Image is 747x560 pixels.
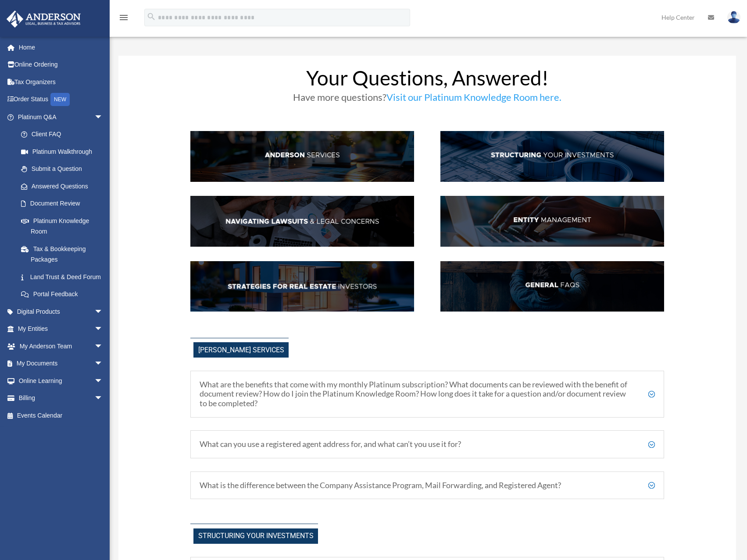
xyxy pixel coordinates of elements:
a: Order StatusNEW [6,91,116,109]
a: Platinum Walkthrough [12,143,116,160]
img: StructInv_hdr [440,131,664,182]
a: Online Learningarrow_drop_down [6,372,116,390]
h5: What can you use a registered agent address for, and what can’t you use it for? [200,439,655,449]
a: Billingarrow_drop_down [6,390,116,407]
img: StratsRE_hdr [190,261,414,312]
a: My Entitiesarrow_drop_down [6,320,116,338]
span: arrow_drop_down [94,337,112,355]
h5: What is the difference between the Company Assistance Program, Mail Forwarding, and Registered Ag... [200,481,655,490]
a: Portal Feedback [12,286,116,303]
a: Document Review [12,195,116,213]
img: User Pic [727,11,740,24]
span: Structuring Your investments [193,528,318,544]
span: arrow_drop_down [94,372,112,390]
a: Tax & Bookkeeping Packages [12,240,116,268]
span: arrow_drop_down [94,303,112,321]
a: Submit a Question [12,160,116,178]
img: AndServ_hdr [190,131,414,182]
a: Visit our Platinum Knowledge Room here. [386,91,561,107]
a: Answered Questions [12,177,116,195]
span: arrow_drop_down [94,108,112,126]
img: NavLaw_hdr [190,196,414,247]
a: Online Ordering [6,56,116,74]
a: Platinum Knowledge Room [12,212,116,240]
span: arrow_drop_down [94,355,112,373]
i: search [147,12,156,21]
h1: Your Questions, Answered! [190,68,664,92]
span: [PERSON_NAME] Services [193,342,289,358]
i: menu [118,12,129,23]
img: GenFAQ_hdr [440,261,664,312]
span: arrow_drop_down [94,390,112,408]
div: NEW [50,93,70,106]
img: Anderson Advisors Platinum Portal [4,11,83,28]
a: Client FAQ [12,126,112,143]
a: Platinum Q&Aarrow_drop_down [6,108,116,126]
a: menu [118,15,129,23]
a: Digital Productsarrow_drop_down [6,303,116,320]
a: My Documentsarrow_drop_down [6,355,116,372]
span: arrow_drop_down [94,320,112,338]
a: Events Calendar [6,407,116,424]
a: My Anderson Teamarrow_drop_down [6,337,116,355]
img: EntManag_hdr [440,196,664,247]
a: Land Trust & Deed Forum [12,268,116,286]
a: Tax Organizers [6,73,116,91]
a: Home [6,39,116,56]
h5: What are the benefits that come with my monthly Platinum subscription? What documents can be revi... [200,380,655,408]
h3: Have more questions? [190,92,664,106]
